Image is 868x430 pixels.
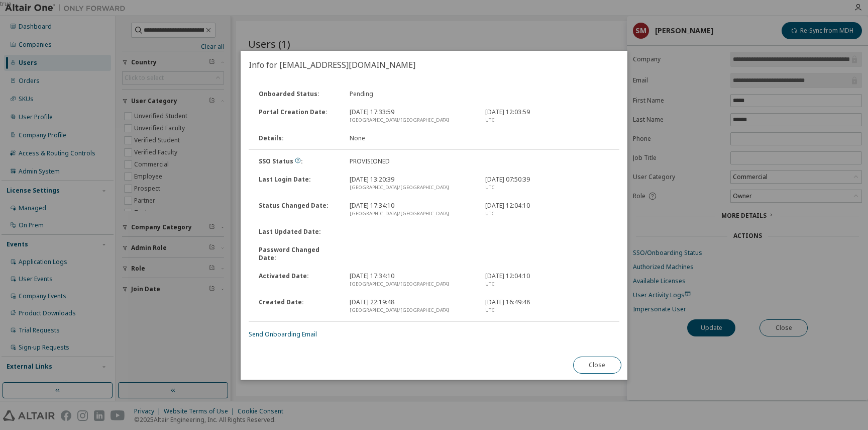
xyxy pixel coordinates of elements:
div: Activated Date : [253,272,343,288]
div: UTC [485,184,609,192]
h2: Info for [EMAIL_ADDRESS][DOMAIN_NAME] [241,51,627,79]
div: [GEOGRAPHIC_DATA]/[GEOGRAPHIC_DATA] [350,210,474,218]
div: [DATE] 17:34:10 [344,272,480,288]
div: PROVISIONED [344,157,480,165]
div: Created Date : [253,298,343,314]
div: [GEOGRAPHIC_DATA]/[GEOGRAPHIC_DATA] [350,280,474,288]
div: [DATE] 12:04:10 [479,272,615,288]
div: SSO Status : [253,157,343,165]
div: [GEOGRAPHIC_DATA]/[GEOGRAPHIC_DATA] [350,306,474,314]
div: [DATE] 16:49:48 [479,298,615,314]
div: [DATE] 12:04:10 [479,202,615,218]
div: UTC [485,280,609,288]
div: Last Updated Date : [253,228,343,236]
div: [DATE] 17:33:59 [344,108,480,124]
button: Close [573,357,621,374]
div: Password Changed Date : [253,246,343,262]
div: [DATE] 17:34:10 [344,202,480,218]
div: Onboarded Status : [253,90,343,98]
div: [DATE] 22:19:48 [344,298,480,314]
div: [DATE] 13:20:39 [344,176,480,192]
div: [GEOGRAPHIC_DATA]/[GEOGRAPHIC_DATA] [350,116,474,124]
div: Pending [344,90,480,98]
div: None [344,134,480,142]
div: UTC [485,116,609,124]
a: Send Onboarding Email [249,330,317,338]
div: [DATE] 07:50:39 [479,176,615,192]
div: [DATE] 12:03:59 [479,108,615,124]
div: Status Changed Date : [253,202,343,218]
div: UTC [485,210,609,218]
div: Last Login Date : [253,176,343,192]
div: Details : [253,134,343,142]
div: Portal Creation Date : [253,108,343,124]
div: [GEOGRAPHIC_DATA]/[GEOGRAPHIC_DATA] [350,184,474,192]
div: UTC [485,306,609,314]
